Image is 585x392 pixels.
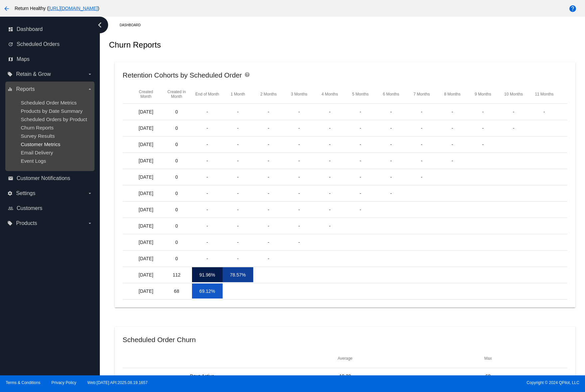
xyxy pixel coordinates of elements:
[253,169,284,184] mat-cell: -
[223,202,253,217] mat-cell: -
[192,92,223,97] mat-header-cell: End of Month
[161,137,192,152] mat-cell: 0
[192,251,223,266] mat-cell: -
[468,120,498,135] mat-cell: -
[192,104,223,119] mat-cell: -
[437,153,468,168] mat-cell: -
[417,356,560,361] mat-header-cell: Max
[87,191,93,196] i: arrow_drop_down
[161,186,192,201] mat-cell: 0
[376,186,406,201] mat-cell: -
[192,218,223,233] mat-cell: -
[284,153,314,168] mat-cell: -
[7,87,13,92] i: equalizer
[223,218,253,233] mat-cell: -
[345,202,376,217] mat-cell: -
[406,104,437,119] mat-cell: -
[345,186,376,201] mat-cell: -
[7,72,13,77] i: local_offer
[131,218,161,233] mat-cell: [DATE]
[569,5,577,13] mat-icon: help
[284,104,314,119] mat-cell: -
[21,100,77,105] a: Scheduled Order Metrics
[161,267,192,282] mat-cell: 112
[87,72,93,77] i: arrow_drop_down
[119,20,146,30] a: Dashboard
[16,190,35,196] span: Settings
[529,104,559,119] mat-cell: -
[109,40,161,50] h2: Churn Reports
[314,92,345,97] mat-header-cell: 4 Months
[468,92,498,97] mat-header-cell: 9 Months
[223,92,253,97] mat-header-cell: 1 Month
[131,90,161,99] mat-header-cell: Created Month
[253,218,284,233] mat-cell: -
[314,186,345,201] mat-cell: -
[131,284,161,298] mat-cell: [DATE]
[192,202,223,217] mat-cell: -
[223,169,253,184] mat-cell: -
[131,251,161,266] mat-cell: [DATE]
[345,104,376,119] mat-cell: -
[223,267,253,282] mat-cell: 78.57%
[253,104,284,119] mat-cell: -
[21,141,60,147] a: Customer Metrics
[88,380,148,385] a: Web:[DATE] API:2025.08.19.1657
[223,104,253,119] mat-cell: -
[406,137,437,152] mat-cell: -
[253,202,284,217] mat-cell: -
[223,235,253,250] mat-cell: -
[8,54,93,65] a: map Maps
[314,202,345,217] mat-cell: -
[417,373,560,379] mat-cell: 68
[244,72,252,80] mat-icon: help
[131,104,161,119] mat-cell: [DATE]
[253,153,284,168] mat-cell: -
[376,153,406,168] mat-cell: -
[253,137,284,152] mat-cell: -
[17,41,60,47] span: Scheduled Orders
[376,137,406,152] mat-cell: -
[21,150,53,155] a: Email Delivery
[468,137,498,152] mat-cell: -
[16,71,51,77] span: Retain & Grow
[16,86,35,92] span: Reports
[284,137,314,152] mat-cell: -
[161,235,192,250] mat-cell: 0
[131,137,161,152] mat-cell: [DATE]
[8,206,13,211] i: people_outline
[17,205,42,211] span: Customers
[284,218,314,233] mat-cell: -
[21,158,46,164] a: Event Logs
[161,284,192,298] mat-cell: 68
[8,173,93,184] a: email Customer Notifications
[284,186,314,201] mat-cell: -
[192,267,223,282] mat-cell: 91.96%
[161,120,192,135] mat-cell: 0
[161,218,192,233] mat-cell: 0
[8,203,93,214] a: people_outline Customers
[437,137,468,152] mat-cell: -
[21,133,55,139] span: Survey Results
[437,92,468,97] mat-header-cell: 8 Months
[284,169,314,184] mat-cell: -
[498,92,529,97] mat-header-cell: 10 Months
[314,137,345,152] mat-cell: -
[345,92,376,97] mat-header-cell: 5 Months
[253,186,284,201] mat-cell: -
[223,153,253,168] mat-cell: -
[21,108,83,114] a: Products by Date Summary
[376,120,406,135] mat-cell: -
[284,92,314,97] mat-header-cell: 3 Months
[95,20,105,30] i: chevron_left
[123,71,242,79] h2: Retention Cohorts by Scheduled Order
[21,125,54,130] a: Churn Reports
[8,39,93,50] a: update Scheduled Orders
[192,186,223,201] mat-cell: -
